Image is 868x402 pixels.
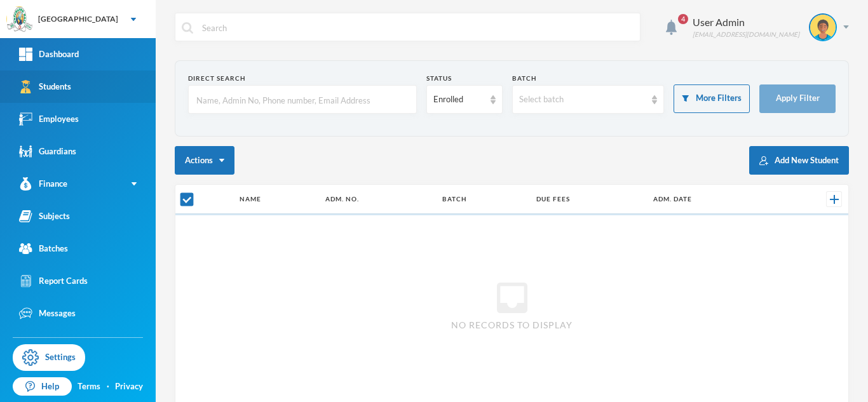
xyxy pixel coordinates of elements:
img: + [830,195,839,204]
div: Students [19,80,71,93]
div: Direct Search [188,74,417,83]
a: Settings [13,344,85,371]
div: Employees [19,112,79,126]
a: Help [13,377,72,396]
div: Finance [19,177,67,191]
div: Guardians [19,145,76,158]
button: More Filters [674,84,750,113]
div: · [107,380,109,393]
div: Select batch [519,93,646,106]
input: Search [201,13,634,42]
input: Name, Admin No, Phone number, Email Address [195,86,410,114]
th: Adm. No. [319,185,436,214]
div: Status [426,74,503,83]
div: Enrolled [433,93,484,106]
div: [GEOGRAPHIC_DATA] [38,13,118,25]
th: Name [233,185,320,214]
span: No records to display [451,318,573,332]
th: Batch [436,185,530,214]
i: inbox [492,278,532,318]
div: Subjects [19,210,70,223]
a: Terms [78,380,100,393]
button: Add New Student [749,146,849,175]
div: Dashboard [19,48,79,61]
div: Batches [19,242,68,255]
div: User Admin [693,15,799,30]
th: Adm. Date [647,185,776,214]
div: Messages [19,307,76,320]
button: Apply Filter [759,84,836,113]
div: Batch [512,74,665,83]
a: Privacy [115,380,143,393]
th: Due Fees [530,185,647,214]
button: Actions [175,146,234,175]
img: search [182,22,193,34]
div: [EMAIL_ADDRESS][DOMAIN_NAME] [693,30,799,39]
div: Report Cards [19,274,88,288]
span: 4 [678,14,688,24]
img: logo [7,7,32,32]
img: STUDENT [810,15,836,40]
